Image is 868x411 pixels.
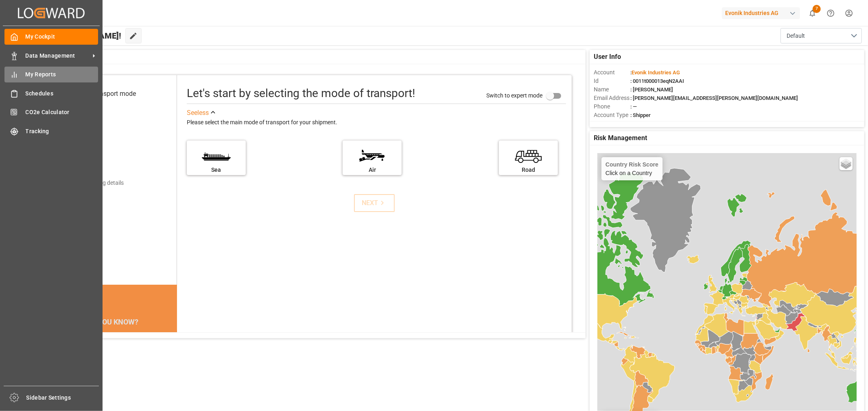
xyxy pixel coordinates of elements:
[187,85,415,102] div: Let's start by selecting the mode of transport!
[840,157,853,170] a: Layers
[187,108,209,118] div: See less
[4,85,98,101] a: Schedules
[347,166,398,174] div: Air
[630,78,684,84] span: : 0011t000013eqN2AAI
[486,92,542,98] span: Switch to expert mode
[594,68,630,77] span: Account
[822,4,840,22] button: Help Center
[55,330,167,379] div: The energy needed to power one large container ship across the ocean in a single day is the same ...
[606,161,658,168] h4: Country Risk Score
[594,102,630,111] span: Phone
[26,52,90,60] span: Data Management
[630,112,651,118] span: : Shipper
[606,161,658,176] div: Click on a Country
[26,394,99,402] span: Sidebar Settings
[26,108,98,117] span: CO2e Calculator
[26,89,98,98] span: Schedules
[191,166,242,174] div: Sea
[187,118,566,128] div: Please select the main mode of transport for your shipment.
[594,85,630,94] span: Name
[26,32,98,41] span: My Cockpit
[722,5,803,21] button: Evonik Industries AG
[594,111,630,119] span: Account Type
[34,28,121,43] span: Hello [PERSON_NAME]!
[594,133,647,143] span: Risk Management
[4,104,98,120] a: CO2e Calculator
[26,127,98,136] span: Tracking
[503,166,554,174] div: Road
[594,94,630,102] span: Email Address
[594,77,630,85] span: Id
[803,4,822,22] button: show 7 new notifications
[4,29,98,45] a: My Cockpit
[630,104,637,110] span: : —
[632,69,680,76] span: Evonik Industries AG
[46,313,177,330] div: DID YOU KNOW?
[354,194,395,212] button: NEXT
[722,7,800,19] div: Evonik Industries AG
[813,5,821,13] span: 7
[630,95,798,101] span: : [PERSON_NAME][EMAIL_ADDRESS][PERSON_NAME][DOMAIN_NAME]
[4,67,98,82] a: My Reports
[26,70,98,79] span: My Reports
[781,28,862,43] button: open menu
[73,89,136,99] div: Select transport mode
[4,123,98,139] a: Tracking
[594,52,621,62] span: User Info
[630,69,680,76] span: :
[362,198,387,208] div: NEXT
[787,32,805,40] span: Default
[166,330,177,389] button: next slide / item
[630,87,673,93] span: : [PERSON_NAME]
